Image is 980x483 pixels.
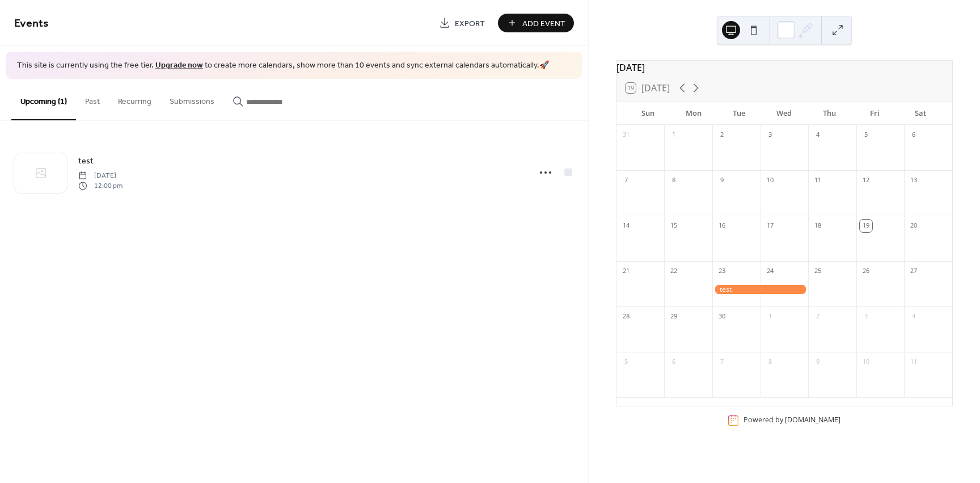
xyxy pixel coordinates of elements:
div: 11 [907,356,920,368]
div: 13 [907,174,920,187]
div: 16 [716,220,728,232]
button: Past [76,79,109,119]
button: Submissions [160,79,223,119]
div: 26 [860,265,872,278]
div: 27 [907,265,920,278]
div: 12 [860,174,872,187]
div: 6 [668,356,680,368]
div: 14 [620,220,632,232]
div: 31 [620,129,632,141]
div: Mon [671,102,716,125]
div: 1 [764,310,776,323]
div: 2 [812,310,824,323]
span: Events [14,12,49,35]
div: Thu [807,102,852,125]
div: Fri [852,102,898,125]
div: 22 [668,265,680,278]
span: test [78,155,94,167]
div: 23 [716,265,728,278]
span: Export [455,18,485,30]
div: 9 [716,174,728,187]
div: 8 [764,356,776,368]
div: 4 [907,310,920,323]
div: Wed [762,102,807,125]
div: 5 [620,356,632,368]
div: 24 [764,265,776,278]
span: Add Event [522,18,565,30]
div: 5 [860,129,872,141]
div: 25 [812,265,824,278]
span: 12:00 pm [78,181,122,191]
div: 21 [620,265,632,278]
div: 19 [860,220,872,232]
div: 9 [812,356,824,368]
div: 1 [668,129,680,141]
button: Recurring [109,79,160,119]
div: Sat [898,102,943,125]
div: 11 [812,174,824,187]
a: Export [430,14,493,32]
div: 3 [764,129,776,141]
div: 30 [716,310,728,323]
div: 4 [812,129,824,141]
div: 15 [668,220,680,232]
div: 20 [907,220,920,232]
div: Powered by [744,415,840,425]
div: 29 [668,310,680,323]
span: [DATE] [78,170,122,180]
button: Add Event [498,14,574,32]
div: test [712,285,808,295]
div: 8 [668,174,680,187]
div: 28 [620,310,632,323]
a: test [78,154,94,167]
div: 7 [620,174,632,187]
a: Upgrade now [155,58,203,73]
div: 3 [860,310,872,323]
div: 17 [764,220,776,232]
div: Tue [716,102,762,125]
div: 10 [860,356,872,368]
div: 6 [907,129,920,141]
div: 18 [812,220,824,232]
div: 7 [716,356,728,368]
span: This site is currently using the free tier. to create more calendars, show more than 10 events an... [17,60,549,72]
div: [DATE] [616,61,952,74]
div: 10 [764,174,776,187]
div: Sun [626,102,671,125]
div: 2 [716,129,728,141]
a: [DOMAIN_NAME] [785,415,840,425]
button: Upcoming (1) [11,79,76,120]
